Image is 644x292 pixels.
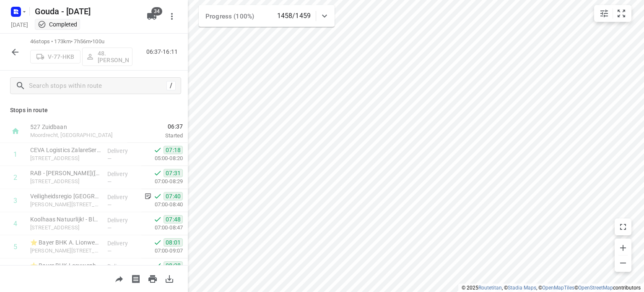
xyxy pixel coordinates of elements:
a: OpenStreetMap [578,285,613,291]
span: 06:37 [127,122,183,131]
p: Delivery [107,170,138,178]
span: 34 [151,7,162,16]
div: 5 [13,243,17,251]
span: — [107,179,112,185]
div: / [166,81,176,90]
p: CEVA Logistics ZalareServices B.V. - Bleiswijk(Patrick Sloos) [30,146,101,154]
span: • [91,38,92,45]
div: This project completed. You cannot make any changes to it. [38,20,77,29]
input: Search stops within route [29,79,166,92]
p: Delivery [107,147,138,155]
p: ⭐ Bayer BHK Leeuwenhoekweg R&D Kas(Sjaak Scholtes) [30,261,101,270]
span: — [107,225,112,231]
button: Map settings [596,5,613,22]
a: OpenMapTiles [542,285,574,291]
p: Started [127,132,183,140]
div: 4 [13,220,17,228]
span: Print shipping labels [127,274,144,282]
p: ⭐ Bayer BHK A. Lionweg Productie(Franca Bok) [30,238,101,247]
span: 08:28 [164,261,183,270]
span: Download route [161,274,178,282]
svg: Done [153,146,162,154]
svg: Done [153,261,162,270]
button: More [164,8,180,25]
button: 34 [143,8,160,25]
p: [STREET_ADDRESS] [30,177,101,186]
span: — [107,155,112,162]
p: Moordrecht, [GEOGRAPHIC_DATA] [30,131,117,139]
span: 08:01 [164,238,183,247]
p: Koolhaas Natuurlijk! - Bleiswijk(Arjan) [30,215,101,224]
p: 07:00-08:29 [141,177,183,186]
div: Progress (100%)1458/1459 [199,5,335,27]
svg: Done [153,192,162,200]
p: [STREET_ADDRESS] [30,224,101,232]
p: Jan van der Heydenstraat 6, Bleiswijk [30,200,101,209]
div: 2 [13,174,17,182]
p: Delivery [107,216,138,224]
div: 3 [13,197,17,205]
span: 07:18 [164,146,183,154]
p: Klappolder 130, Bleiswijk [30,154,101,163]
span: Progress (100%) [205,13,254,20]
p: 07:00-09:07 [141,247,183,255]
svg: Done [153,238,162,247]
span: 07:40 [164,192,183,200]
span: 07:31 [164,169,183,177]
div: 1 [13,150,17,158]
div: small contained button group [594,5,631,22]
span: Print route [144,274,161,282]
p: 06:37-16:11 [146,47,181,56]
p: 07:00-08:40 [141,200,183,209]
p: 1458/1459 [277,11,311,21]
a: Stadia Maps [508,285,536,291]
svg: Done [153,169,162,177]
p: Delivery [107,193,138,201]
p: 527 Zuidbaan [30,123,117,131]
span: Share route [111,274,127,282]
span: — [107,202,112,208]
p: Anthony Lionweg 36, Bergschenhoek [30,247,101,255]
span: 100u [92,38,104,45]
span: — [107,248,112,254]
p: Veiligheidsregio Rotterdam-Rijnmond - Back Office(Medewerker Back Office) [30,192,101,200]
p: Delivery [107,262,138,271]
p: 46 stops • 173km • 7h56m [30,38,132,46]
button: Fit zoom [613,5,630,22]
p: 05:00-08:20 [141,154,183,163]
p: Delivery [107,239,138,247]
svg: Done [153,215,162,224]
a: Routetitan [478,285,502,291]
li: © 2025 , © , © © contributors [462,285,641,291]
span: 07:48 [164,215,183,224]
p: RAB - Jan Groen(J. Keijzer) [30,169,101,177]
p: 07:00-08:47 [141,224,183,232]
p: Stops in route [10,106,178,115]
